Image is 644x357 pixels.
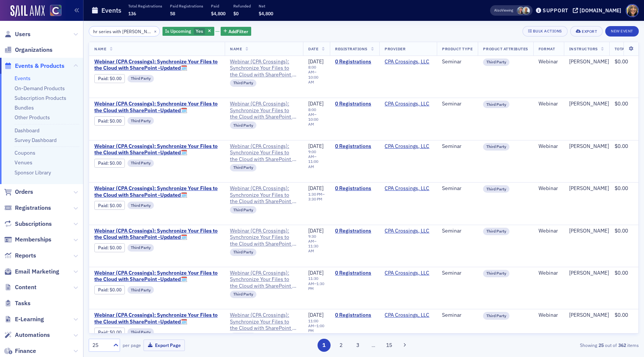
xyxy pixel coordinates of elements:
[308,149,325,169] div: –
[368,342,379,348] span: …
[570,26,603,37] button: Export
[308,192,322,197] time: 1:30 PM
[615,227,628,234] span: $0.00
[318,339,331,352] button: 1
[308,58,323,65] span: [DATE]
[94,143,220,156] span: Webinar (CPA Crossings): Synchronize Your Files to the Cloud with SharePoint -Updated🗓️
[230,185,298,205] a: Webinar (CPA Crossings): Synchronize Your Files to the Cloud with SharePoint -Updated🗓️
[569,312,609,319] a: [PERSON_NAME]
[94,228,220,241] span: Webinar (CPA Crossings): Synchronize Your Files to the Cloud with SharePoint -Updated🗓️
[233,3,251,9] p: Refunded
[92,341,109,349] div: 25
[483,143,509,151] div: Third Party
[110,287,121,293] span: $0.00
[110,329,121,335] span: $0.00
[94,270,220,283] span: Webinar (CPA Crossings): Synchronize Your Files to the Cloud with SharePoint -Updated🗓️
[308,117,318,127] time: 10:00 AM
[98,76,110,81] span: :
[385,312,432,319] span: CPA Crossings, LLC
[15,95,66,101] a: Subscription Products
[170,10,175,16] span: 58
[143,339,185,351] button: Export Page
[308,149,316,159] time: 9:00 AM
[230,143,298,163] span: Webinar (CPA Crossings): Synchronize Your Files to the Cloud with SharePoint -Updated🗓️
[15,236,51,244] span: Memberships
[385,312,429,319] a: CPA Crossings, LLC
[15,159,32,166] a: Venues
[308,243,318,253] time: 11:30 AM
[483,228,509,235] div: Third Party
[461,342,639,348] div: Showing out of items
[230,101,298,120] a: Webinar (CPA Crossings): Synchronize Your Files to the Cloud with SharePoint -Updated🗓️
[230,291,256,298] div: Third Party
[335,143,374,150] a: 0 Registrations
[152,28,159,34] button: ×
[569,270,609,277] a: [PERSON_NAME]
[15,331,50,339] span: Automations
[230,79,256,87] div: Third Party
[94,46,106,51] span: Name
[98,245,110,250] span: :
[483,59,509,66] div: Third Party
[162,27,214,36] div: Yes
[94,74,125,83] div: Paid: 0 - $0
[230,312,298,332] a: Webinar (CPA Crossings): Synchronize Your Files to the Cloud with SharePoint -Updated🗓️
[385,270,429,277] a: CPA Crossings, LLC
[165,28,191,34] span: Is Upcoming
[4,62,64,70] a: Events & Products
[15,85,65,92] a: On-Demand Products
[569,228,609,234] a: [PERSON_NAME]
[230,59,298,78] a: Webinar (CPA Crossings): Synchronize Your Files to the Cloud with SharePoint -Updated🗓️
[308,143,323,149] span: [DATE]
[15,127,40,134] a: Dashboard
[94,185,220,198] span: Webinar (CPA Crossings): Synchronize Your Files to the Cloud with SharePoint -Updated🗓️
[15,268,59,276] span: Email Marketing
[334,339,347,352] button: 2
[94,101,220,114] a: Webinar (CPA Crossings): Synchronize Your Files to the Cloud with SharePoint -Updated🗓️
[385,228,429,234] a: CPA Crossings, LLC
[94,312,220,325] span: Webinar (CPA Crossings): Synchronize Your Files to the Cloud with SharePoint -Updated🗓️
[110,118,121,124] span: $0.00
[539,59,559,65] div: Webinar
[573,8,624,13] button: [DOMAIN_NAME]
[98,287,110,293] span: :
[539,228,559,234] div: Webinar
[230,46,242,51] span: Name
[15,104,34,111] a: Bundles
[98,245,107,250] a: Paid
[539,185,559,192] div: Webinar
[442,312,473,319] div: Seminar
[569,46,598,51] span: Instructors
[442,59,473,65] div: Seminar
[569,101,609,107] div: [PERSON_NAME]
[385,143,429,150] a: CPA Crossings, LLC
[10,5,45,17] img: SailAMX
[308,196,322,202] time: 3:30 PM
[127,75,154,82] div: Third Party
[259,10,273,16] span: $4,800
[308,185,323,192] span: [DATE]
[230,228,298,247] span: Webinar (CPA Crossings): Synchronize Your Files to the Cloud with SharePoint -Updated🗓️
[98,118,107,124] a: Paid
[483,46,528,51] span: Product Attributes
[483,101,509,108] div: Third Party
[98,203,107,208] a: Paid
[110,203,121,208] span: $0.00
[230,270,298,290] span: Webinar (CPA Crossings): Synchronize Your Files to the Cloud with SharePoint -Updated🗓️
[569,143,609,150] a: [PERSON_NAME]
[385,185,432,192] span: CPA Crossings, LLC
[483,312,509,319] div: Third Party
[98,76,107,81] a: Paid
[569,59,609,65] a: [PERSON_NAME]
[230,121,256,129] div: Third Party
[308,227,323,234] span: [DATE]
[94,59,220,72] a: Webinar (CPA Crossings): Synchronize Your Files to the Cloud with SharePoint -Updated🗓️
[15,137,57,143] a: Survey Dashboard
[230,164,256,171] div: Third Party
[230,206,256,214] div: Third Party
[98,287,107,293] a: Paid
